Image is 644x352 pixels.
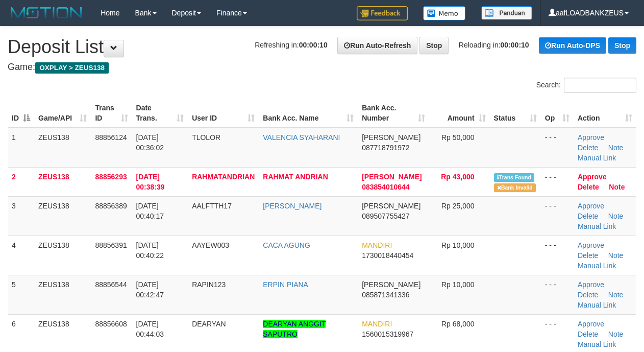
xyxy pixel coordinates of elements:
[259,99,358,128] th: Bank Acc. Name: activate to sort column ascending
[578,280,604,289] a: Approve
[501,41,529,49] strong: 00:00:10
[136,173,165,191] span: [DATE] 00:38:39
[578,144,598,152] a: Delete
[578,212,598,220] a: Delete
[136,202,164,220] span: [DATE] 00:40:17
[34,128,91,168] td: ZEUS138
[192,202,232,210] span: AALFTTH17
[263,133,340,142] a: VALENCIA SYAHARANI
[299,41,328,49] strong: 00:00:10
[8,62,636,73] h4: Game:
[578,301,616,309] a: Manual Link
[192,280,226,289] span: RAPIN123
[441,320,475,328] span: Rp 68,000
[132,99,188,128] th: Date Trans.: activate to sort column ascending
[362,251,413,260] span: Copy 1730018440454 to clipboard
[337,37,417,54] a: Run Auto-Refresh
[362,133,420,142] span: [PERSON_NAME]
[362,144,409,152] span: Copy 087718791972 to clipboard
[263,202,321,210] a: [PERSON_NAME]
[441,133,475,142] span: Rp 50,000
[263,320,326,338] a: DEARYAN ANGGIT SAPUTRO
[34,275,91,314] td: ZEUS138
[362,330,413,338] span: Copy 1560015319967 to clipboard
[91,99,132,128] th: Trans ID: activate to sort column ascending
[609,183,625,191] a: Note
[574,99,636,128] th: Action: activate to sort column ascending
[362,291,409,299] span: Copy 085871341336 to clipboard
[578,320,604,328] a: Approve
[419,37,449,54] a: Stop
[95,133,127,142] span: 88856124
[578,183,599,191] a: Delete
[362,320,392,328] span: MANDIRI
[8,99,34,128] th: ID: activate to sort column descending
[441,241,475,249] span: Rp 10,000
[192,133,220,142] span: TLOLOR
[494,173,535,182] span: Similar transaction found
[481,6,532,20] img: panduan.png
[541,275,574,314] td: - - -
[357,6,408,20] img: Feedback.jpg
[608,144,624,152] a: Note
[95,280,127,289] span: 88856544
[8,275,34,314] td: 5
[536,78,636,93] label: Search:
[362,241,392,249] span: MANDIRI
[578,340,616,348] a: Manual Link
[34,196,91,236] td: ZEUS138
[564,78,636,93] input: Search:
[34,236,91,275] td: ZEUS138
[8,128,34,168] td: 1
[263,173,328,181] a: RAHMAT ANDRIAN
[541,196,574,236] td: - - -
[192,320,226,328] span: DEARYAN
[95,320,127,328] span: 88856608
[429,99,490,128] th: Amount: activate to sort column ascending
[541,236,574,275] td: - - -
[35,62,109,74] span: OXPLAY > ZEUS138
[95,241,127,249] span: 88856391
[362,280,420,289] span: [PERSON_NAME]
[136,320,164,338] span: [DATE] 00:44:03
[95,202,127,210] span: 88856389
[459,41,529,49] span: Reloading in:
[263,241,310,249] a: CACA AGUNG
[441,280,475,289] span: Rp 10,000
[192,173,255,181] span: RAHMATANDRIAN
[608,330,624,338] a: Note
[188,99,259,128] th: User ID: activate to sort column ascending
[136,133,164,152] span: [DATE] 00:36:02
[578,291,598,299] a: Delete
[192,241,229,249] span: AAYEW003
[95,173,127,181] span: 88856293
[608,37,636,54] a: Stop
[362,173,422,181] span: [PERSON_NAME]
[423,6,466,20] img: Button%20Memo.svg
[358,99,429,128] th: Bank Acc. Number: activate to sort column ascending
[8,236,34,275] td: 4
[539,37,606,54] a: Run Auto-DPS
[490,99,541,128] th: Status: activate to sort column ascending
[136,241,164,260] span: [DATE] 00:40:22
[578,241,604,249] a: Approve
[8,196,34,236] td: 3
[541,128,574,168] td: - - -
[362,212,409,220] span: Copy 089507755427 to clipboard
[8,167,34,196] td: 2
[34,99,91,128] th: Game/API: activate to sort column ascending
[136,280,164,299] span: [DATE] 00:42:47
[8,37,636,57] h1: Deposit List
[578,154,616,162] a: Manual Link
[362,202,420,210] span: [PERSON_NAME]
[608,291,624,299] a: Note
[255,41,327,49] span: Refreshing in:
[578,133,604,142] a: Approve
[608,251,624,260] a: Note
[578,330,598,338] a: Delete
[578,251,598,260] a: Delete
[608,212,624,220] a: Note
[578,202,604,210] a: Approve
[8,5,85,20] img: MOTION_logo.png
[441,202,475,210] span: Rp 25,000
